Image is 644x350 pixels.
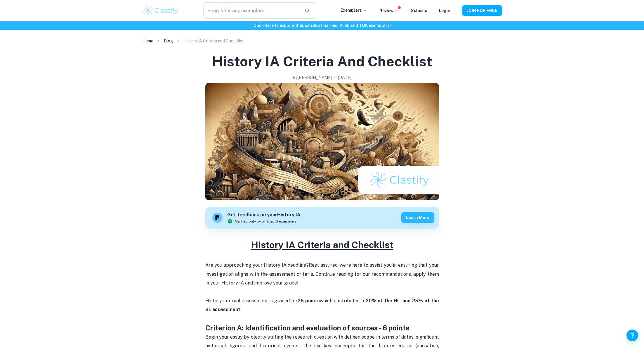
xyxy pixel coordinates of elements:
a: Home [142,37,153,45]
p: History IA Criteria and Checklist [183,38,244,44]
h1: History IA Criteria and Checklist [212,52,432,71]
input: Search for any exemplars... [203,2,300,19]
a: Blog [164,37,173,45]
h6: Get feedback on your History IA [227,211,301,219]
p: Exemplars [341,7,368,13]
button: JOIN FOR FREE [462,5,502,16]
span: Rest assured, we're here to assist you in ensuring that your investigation aligns with the assess... [205,262,440,286]
strong: Criterion A: Identification and evaluation of sources - 6 points [205,324,409,332]
h2: [DATE] [338,74,351,81]
h2: By [PERSON_NAME] [293,74,332,81]
a: Login [439,8,450,13]
p: Review [379,8,399,14]
button: Learn more [401,212,434,223]
span: History internal assessment is graded for which contributes to . [205,298,440,312]
img: History IA Criteria and Checklist cover image [205,83,439,200]
u: History IA Criteria and Checklist [251,239,393,250]
h6: Click here to explore thousands of marked IA, EE and TOK exemplars ! [1,22,643,29]
a: Schools [411,8,427,13]
img: Clastify logo [142,5,179,16]
strong: 25 points [298,298,320,304]
p: • [334,74,336,81]
button: Help and Feedback [626,330,638,341]
span: Are you approaching your History IA deadline? [205,262,309,268]
span: Marked only by official IB examiners [235,219,297,224]
a: Get feedback on yourHistory IAMarked only by official IB examinersLearn more [205,207,439,229]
